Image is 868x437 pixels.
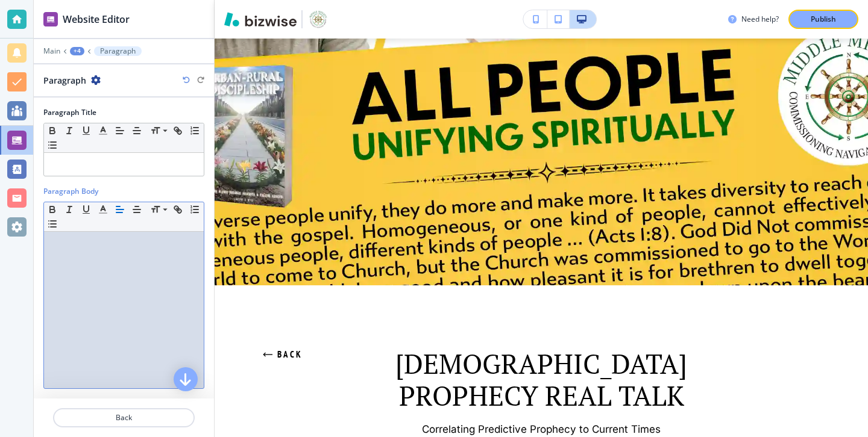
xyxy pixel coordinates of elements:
[422,423,661,435] span: Correlating Predictive Prophecy to Current Times
[70,47,84,55] button: +4
[43,12,58,26] img: editor icon
[811,14,836,25] p: Publish
[788,10,858,29] button: Publish
[54,412,193,423] p: Back
[43,186,98,197] h2: Paragraph Body
[43,47,60,55] button: Main
[43,74,86,87] h2: Paragraph
[741,14,779,25] h3: Need help?
[263,338,303,371] button: Back
[100,47,136,55] p: Paragraph
[395,346,694,414] span: [DEMOGRAPHIC_DATA] PROPHECY REAL TALK
[43,107,96,118] h2: Paragraph Title
[215,39,868,285] img: f7567339f40a2cf6017abd3f62076a29.webp
[224,12,297,26] img: Bizwise Logo
[94,46,142,56] button: Paragraph
[63,12,130,26] h2: Website Editor
[307,10,329,29] img: Your Logo
[53,408,195,427] button: Back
